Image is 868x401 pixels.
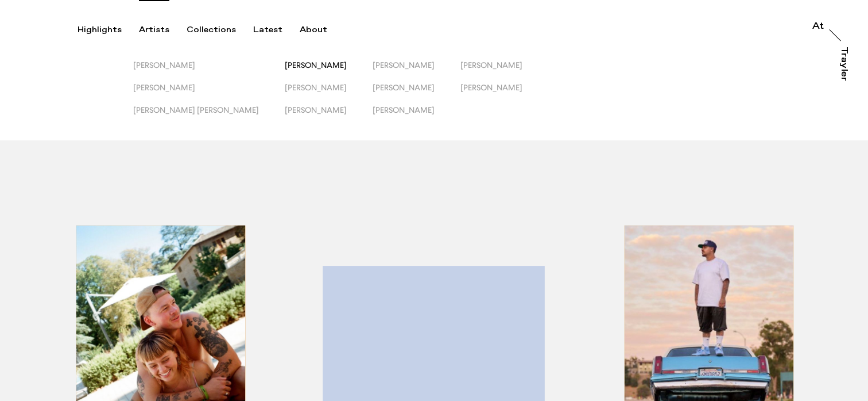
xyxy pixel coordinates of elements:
[373,83,435,92] span: [PERSON_NAME]
[373,60,435,70] span: [PERSON_NAME]
[253,25,300,35] button: Latest
[133,60,285,83] button: [PERSON_NAME]
[460,60,522,70] span: [PERSON_NAME]
[373,60,460,83] button: [PERSON_NAME]
[253,25,282,35] div: Latest
[300,25,327,35] div: About
[285,60,373,83] button: [PERSON_NAME]
[77,25,122,35] div: Highlights
[187,25,236,35] div: Collections
[139,25,187,35] button: Artists
[839,47,848,81] div: Trayler
[285,83,373,105] button: [PERSON_NAME]
[77,25,139,35] button: Highlights
[837,47,848,94] a: Trayler
[139,25,169,35] div: Artists
[460,83,522,92] span: [PERSON_NAME]
[187,25,253,35] button: Collections
[285,105,347,114] span: [PERSON_NAME]
[285,83,347,92] span: [PERSON_NAME]
[373,105,460,128] button: [PERSON_NAME]
[133,83,285,105] button: [PERSON_NAME]
[285,105,373,128] button: [PERSON_NAME]
[285,60,347,70] span: [PERSON_NAME]
[133,105,259,114] span: [PERSON_NAME] [PERSON_NAME]
[460,83,548,105] button: [PERSON_NAME]
[133,105,285,128] button: [PERSON_NAME] [PERSON_NAME]
[133,60,195,70] span: [PERSON_NAME]
[373,83,460,105] button: [PERSON_NAME]
[460,60,548,83] button: [PERSON_NAME]
[373,105,435,114] span: [PERSON_NAME]
[812,22,824,33] a: At
[133,83,195,92] span: [PERSON_NAME]
[300,25,344,35] button: About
